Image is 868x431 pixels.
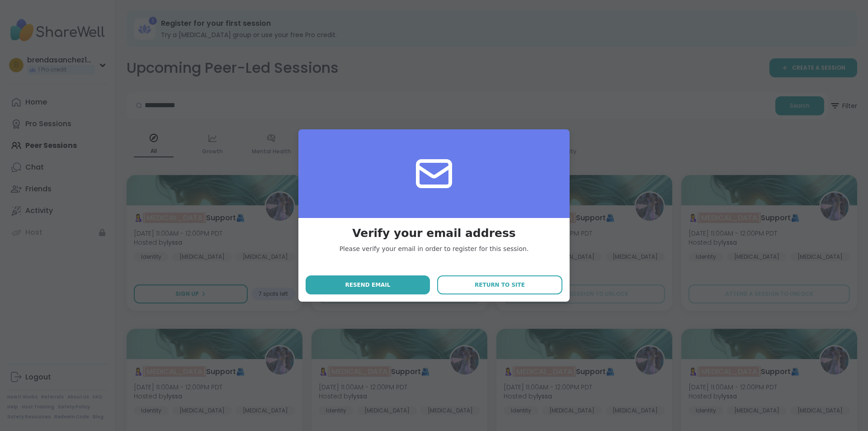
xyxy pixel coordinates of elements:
button: Return to site [437,275,562,294]
div: Please verify your email in order to register for this session. [340,245,529,254]
span: Resend email [345,281,390,289]
span: Return to site [475,281,525,289]
button: Resend email [306,275,430,294]
div: Verify your email address [340,225,529,241]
